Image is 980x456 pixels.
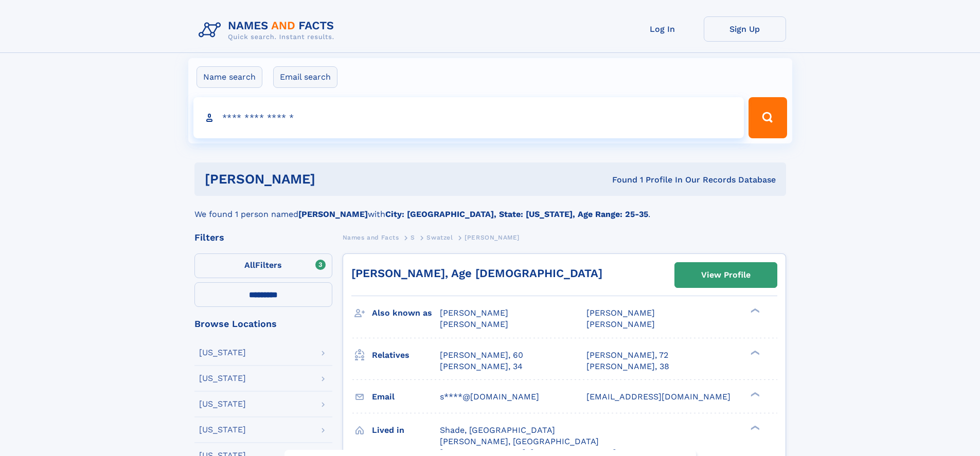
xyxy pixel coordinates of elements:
[244,260,255,270] span: All
[426,234,453,241] span: Swatzel
[199,374,246,382] div: [US_STATE]
[343,231,399,244] a: Names and Facts
[426,231,453,244] a: Swatzel
[197,66,262,88] label: Name search
[440,361,523,372] a: [PERSON_NAME], 34
[411,231,415,244] a: S
[464,174,776,186] div: Found 1 Profile In Our Records Database
[411,234,415,241] span: S
[372,388,440,406] h3: Email
[199,426,246,434] div: [US_STATE]
[372,346,440,364] h3: Relatives
[748,391,760,397] div: ❯
[372,304,440,322] h3: Also known as
[704,16,786,42] a: Sign Up
[675,263,777,287] a: View Profile
[372,422,440,439] h3: Lived in
[440,425,555,435] span: Shade, [GEOGRAPHIC_DATA]
[194,233,332,242] div: Filters
[621,16,704,42] a: Log In
[205,173,464,186] h1: [PERSON_NAME]
[194,319,332,329] div: Browse Locations
[749,97,787,138] button: Search Button
[194,253,332,278] label: Filters
[748,424,760,431] div: ❯
[465,234,520,241] span: [PERSON_NAME]
[298,209,368,219] b: [PERSON_NAME]
[748,307,760,314] div: ❯
[586,308,655,318] span: [PERSON_NAME]
[440,436,599,446] span: [PERSON_NAME], [GEOGRAPHIC_DATA]
[440,319,508,329] span: [PERSON_NAME]
[385,209,648,219] b: City: [GEOGRAPHIC_DATA], State: [US_STATE], Age Range: 25-35
[440,308,508,318] span: [PERSON_NAME]
[586,392,730,402] span: [EMAIL_ADDRESS][DOMAIN_NAME]
[199,400,246,408] div: [US_STATE]
[193,97,744,138] input: search input
[273,66,337,88] label: Email search
[586,361,669,372] a: [PERSON_NAME], 38
[194,16,343,44] img: Logo Names and Facts
[199,349,246,357] div: [US_STATE]
[586,350,668,361] a: [PERSON_NAME], 72
[351,267,602,280] a: [PERSON_NAME], Age [DEMOGRAPHIC_DATA]
[440,350,523,361] a: [PERSON_NAME], 60
[701,263,751,287] div: View Profile
[748,349,760,356] div: ❯
[194,196,786,221] div: We found 1 person named with .
[586,319,655,329] span: [PERSON_NAME]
